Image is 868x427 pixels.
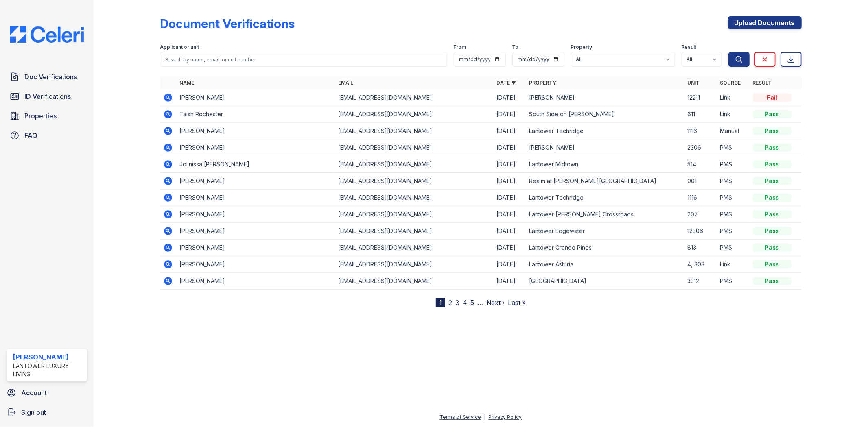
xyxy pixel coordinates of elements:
td: [EMAIL_ADDRESS][DOMAIN_NAME] [335,123,493,139]
a: Properties [7,108,87,124]
td: 4, 303 [684,256,717,273]
td: [PERSON_NAME] [176,256,335,273]
div: Pass [753,277,792,285]
span: Sign out [21,407,46,417]
td: Link [717,89,750,106]
td: Jolinissa [PERSON_NAME] [176,156,335,173]
a: Doc Verifications [7,69,87,85]
span: Account [21,388,47,398]
td: 611 [684,106,717,123]
td: 3312 [684,273,717,290]
label: Result [682,44,697,50]
td: Lantower Techridge [526,123,684,139]
td: PMS [717,156,750,173]
td: [DATE] [493,206,526,223]
td: 1116 [684,123,717,139]
a: Date ▼ [496,80,516,86]
td: [EMAIL_ADDRESS][DOMAIN_NAME] [335,89,493,106]
span: FAQ [24,131,37,140]
td: Lantower Midtown [526,156,684,173]
div: Pass [753,227,792,235]
td: [DATE] [493,273,526,290]
a: ID Verifications [7,88,87,105]
td: PMS [717,240,750,256]
a: Privacy Policy [489,414,522,420]
a: 2 [448,298,452,307]
td: [EMAIL_ADDRESS][DOMAIN_NAME] [335,190,493,206]
a: Next › [486,298,505,307]
td: [DATE] [493,89,526,106]
td: South Side on [PERSON_NAME] [526,106,684,123]
div: Pass [753,194,792,202]
a: Source [720,80,741,86]
label: Property [571,44,593,50]
td: [DATE] [493,240,526,256]
span: ID Verifications [24,91,71,101]
td: [GEOGRAPHIC_DATA] [526,273,684,290]
a: Sign out [3,404,90,420]
td: [DATE] [493,106,526,123]
div: Pass [753,177,792,185]
div: 1 [436,298,445,307]
td: Lantower [PERSON_NAME] Crossroads [526,206,684,223]
td: PMS [717,273,750,290]
td: Lantower Techridge [526,190,684,206]
td: PMS [717,190,750,206]
td: [DATE] [493,156,526,173]
td: 001 [684,173,717,190]
div: Pass [753,144,792,152]
td: Manual [717,123,750,139]
div: | [484,414,486,420]
span: … [477,298,483,307]
td: [PERSON_NAME] [176,273,335,290]
td: Taish Rochester [176,106,335,123]
a: Account [3,385,90,401]
td: [PERSON_NAME] [176,173,335,190]
td: 813 [684,240,717,256]
td: 12211 [684,89,717,106]
div: Document Verifications [160,16,295,31]
td: [EMAIL_ADDRESS][DOMAIN_NAME] [335,173,493,190]
td: Realm at [PERSON_NAME][GEOGRAPHIC_DATA] [526,173,684,190]
a: Name [179,80,194,86]
td: Lantower Grande Pines [526,240,684,256]
td: Lantower Asturia [526,256,684,273]
td: [DATE] [493,139,526,156]
a: Upload Documents [728,16,802,29]
a: Property [529,80,556,86]
label: From [454,44,466,50]
td: PMS [717,206,750,223]
td: [PERSON_NAME] [176,123,335,139]
td: [PERSON_NAME] [526,89,684,106]
td: PMS [717,139,750,156]
div: [PERSON_NAME] [13,352,84,362]
td: [EMAIL_ADDRESS][DOMAIN_NAME] [335,256,493,273]
td: [EMAIL_ADDRESS][DOMAIN_NAME] [335,156,493,173]
td: [DATE] [493,256,526,273]
td: 1116 [684,190,717,206]
td: [EMAIL_ADDRESS][DOMAIN_NAME] [335,223,493,240]
a: Last » [508,298,526,307]
td: [DATE] [493,223,526,240]
td: 12306 [684,223,717,240]
label: Applicant or unit [160,44,199,50]
div: Pass [753,127,792,135]
td: [DATE] [493,173,526,190]
div: Fail [753,94,792,102]
input: Search by name, email, or unit number [160,52,447,67]
td: [PERSON_NAME] [176,89,335,106]
a: Email [338,80,353,86]
a: FAQ [7,127,87,144]
td: 2306 [684,139,717,156]
td: [PERSON_NAME] [176,240,335,256]
td: PMS [717,173,750,190]
a: Result [753,80,772,86]
td: [EMAIL_ADDRESS][DOMAIN_NAME] [335,240,493,256]
img: CE_Logo_Blue-a8612792a0a2168367f1c8372b55b34899dd931a85d93a1a3d3e32e68fde9ad4.png [3,26,90,43]
div: Pass [753,110,792,118]
td: [DATE] [493,123,526,139]
span: Properties [24,111,57,121]
a: Unit [688,80,700,86]
td: 514 [684,156,717,173]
